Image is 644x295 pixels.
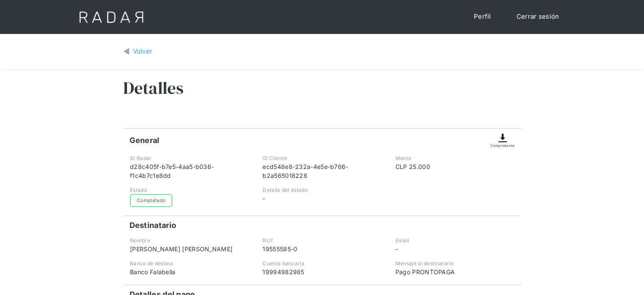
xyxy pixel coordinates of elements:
div: ID Cliente [263,155,381,162]
div: Banco Falabella [130,267,249,276]
div: Comprobante [490,143,514,148]
h4: Destinatario [130,220,177,230]
div: Detalle del estado [263,186,381,194]
img: Descargar comprobante [498,133,508,143]
div: d28c405f-b7e5-4aa5-b036-f1c4b7c1e8dd [130,162,249,180]
div: Email [395,237,514,244]
div: Pago PRONTOPAGA [395,267,514,276]
a: Volver [123,47,153,56]
div: - [395,244,514,253]
div: 19555585-0 [263,244,381,253]
div: Completado [130,194,172,207]
a: Cerrar sesión [508,8,568,25]
div: Cuenta bancaria [263,260,381,267]
div: [PERSON_NAME] [PERSON_NAME] [130,244,249,253]
div: Banco de destino [130,260,249,267]
h4: General [130,135,160,146]
h3: Detalles [123,77,183,98]
div: 19994982985 [263,267,381,276]
div: RUT [263,237,381,244]
div: Estado [130,186,249,194]
div: ecd548e8-232a-4e5e-b766-b2a565018228 [263,162,381,180]
div: Monto [395,155,514,162]
div: CLP 25.000 [395,162,514,171]
div: Volver [133,47,153,56]
a: Perfil [465,8,500,25]
div: Mensaje al destinatario [395,260,514,267]
div: - [263,194,381,203]
div: ID Radar [130,155,249,162]
div: Nombre [130,237,249,244]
